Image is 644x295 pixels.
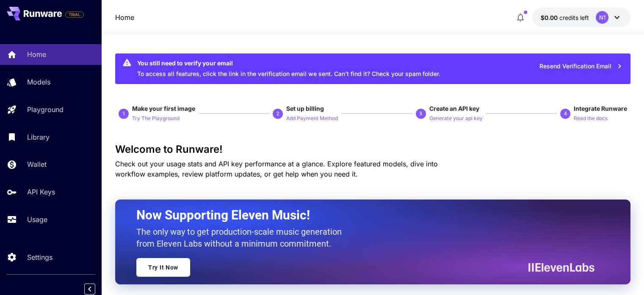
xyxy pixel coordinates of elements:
[136,258,190,277] a: Try It Now
[27,187,55,197] p: API Keys
[65,9,84,20] span: Add your payment card to enable full platform functionality.
[429,115,483,123] p: Generate your api key
[115,160,438,178] span: Check out your usage stats and API key performance at a glance. Explore featured models, dive int...
[559,14,589,21] span: credits left
[27,49,46,59] p: Home
[27,132,50,142] p: Library
[27,104,64,115] p: Playground
[27,77,50,87] p: Models
[574,115,608,123] p: Read the docs
[596,11,608,24] div: N1
[66,11,83,18] span: TRIAL
[574,113,608,123] button: Read the docs
[136,226,348,250] p: The only way to get production-scale music generation from Eleven Labs without a minimum commitment.
[27,252,53,262] p: Settings
[541,13,589,22] div: $0.00
[286,113,338,123] button: Add Payment Method
[286,105,324,112] span: Set up billing
[122,110,125,118] p: 1
[132,115,180,123] p: Try The Playground
[27,159,47,169] p: Wallet
[137,59,440,67] div: You still need to verify your email
[574,105,627,112] span: Integrate Runware
[419,110,422,118] p: 3
[286,115,338,123] p: Add Payment Method
[132,113,180,123] button: Try The Playground
[115,12,134,22] a: Home
[276,110,279,118] p: 2
[115,12,134,22] nav: breadcrumb
[429,105,479,112] span: Create an API key
[27,214,47,225] p: Usage
[84,284,95,295] button: Collapse sidebar
[132,105,195,112] span: Make your first image
[532,8,630,27] button: $0.00N1
[429,113,483,123] button: Generate your api key
[137,56,440,81] div: To access all features, click the link in the verification email we sent. Can’t find it? Check yo...
[136,207,588,223] h2: Now Supporting Eleven Music!
[541,14,559,21] span: $0.00
[535,58,627,75] button: Resend Verification Email
[564,110,567,118] p: 4
[115,143,630,155] h3: Welcome to Runware!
